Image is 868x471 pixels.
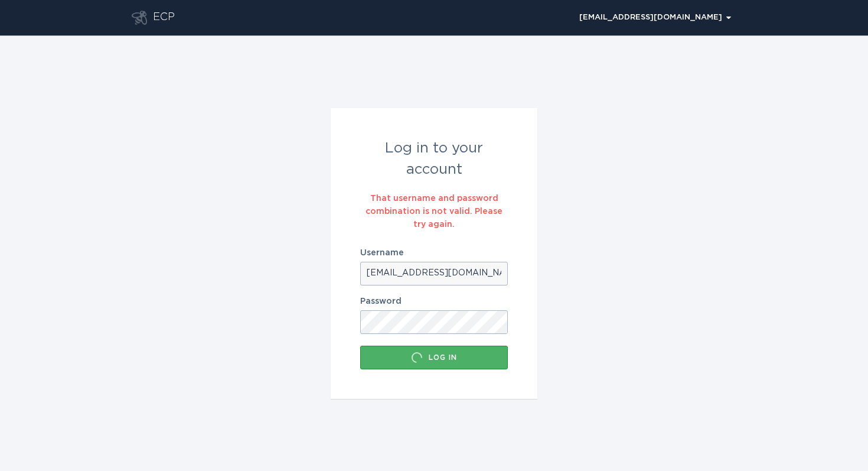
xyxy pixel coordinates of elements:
label: Username [360,249,508,257]
div: [EMAIL_ADDRESS][DOMAIN_NAME] [579,14,731,21]
button: Log in [360,346,508,369]
button: Open user account details [574,9,736,27]
div: Log in to your account [360,138,508,180]
div: ECP [153,11,175,25]
button: Go to dashboard [132,11,147,25]
div: That username and password combination is not valid. Please try again. [360,192,508,231]
label: Password [360,297,508,306]
div: Log in [366,352,502,363]
div: Popover menu [574,9,736,27]
div: Loading [411,352,423,363]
